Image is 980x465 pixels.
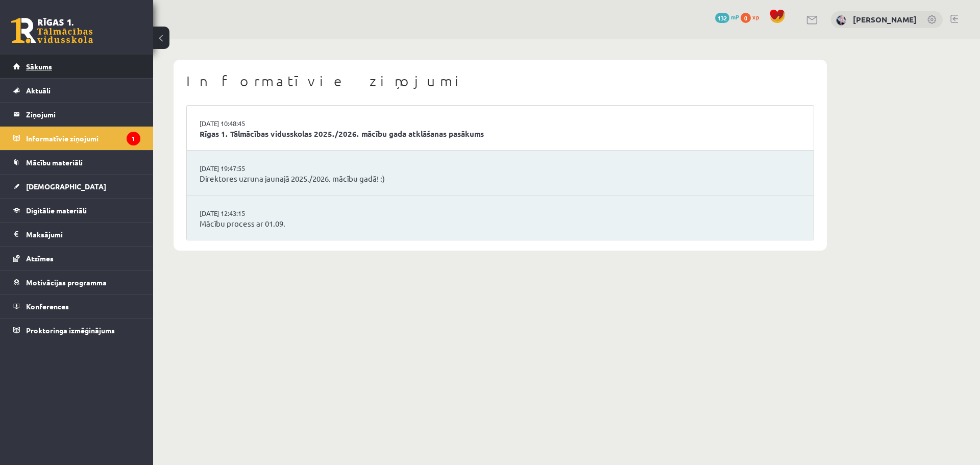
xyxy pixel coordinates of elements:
[13,199,140,222] a: Digitālie materiāli
[741,13,764,21] a: 0 xp
[853,14,917,25] a: [PERSON_NAME]
[26,278,107,287] span: Motivācijas programma
[741,13,751,23] span: 0
[26,206,87,215] span: Digitālie materiāli
[200,218,801,230] a: Mācību process ar 01.09.
[13,295,140,318] a: Konferences
[26,103,140,126] legend: Ziņojumi
[26,302,69,311] span: Konferences
[200,173,801,185] a: Direktores uzruna jaunajā 2025./2026. mācību gadā! :)
[731,13,739,21] span: mP
[200,128,801,140] a: Rīgas 1. Tālmācības vidusskolas 2025./2026. mācību gada atklāšanas pasākums
[26,182,106,191] span: [DEMOGRAPHIC_DATA]
[13,127,140,150] a: Informatīvie ziņojumi1
[715,13,739,21] a: 132 mP
[13,55,140,78] a: Sākums
[752,13,759,21] span: xp
[26,158,83,167] span: Mācību materiāli
[26,62,52,71] span: Sākums
[26,223,140,246] legend: Maksājumi
[13,271,140,294] a: Motivācijas programma
[13,247,140,270] a: Atzīmes
[11,18,93,43] a: Rīgas 1. Tālmācības vidusskola
[127,132,140,145] i: 1
[13,319,140,342] a: Proktoringa izmēģinājums
[200,118,276,129] a: [DATE] 10:48:45
[200,163,276,174] a: [DATE] 19:47:55
[13,223,140,246] a: Maksājumi
[13,79,140,102] a: Aktuāli
[26,326,115,335] span: Proktoringa izmēģinājums
[26,86,51,95] span: Aktuāli
[13,175,140,198] a: [DEMOGRAPHIC_DATA]
[13,103,140,126] a: Ziņojumi
[186,72,814,90] h1: Informatīvie ziņojumi
[715,13,729,23] span: 132
[26,254,54,263] span: Atzīmes
[13,151,140,174] a: Mācību materiāli
[200,208,276,218] a: [DATE] 12:43:15
[26,127,140,150] legend: Informatīvie ziņojumi
[836,15,846,26] img: Viktorija Iļjina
